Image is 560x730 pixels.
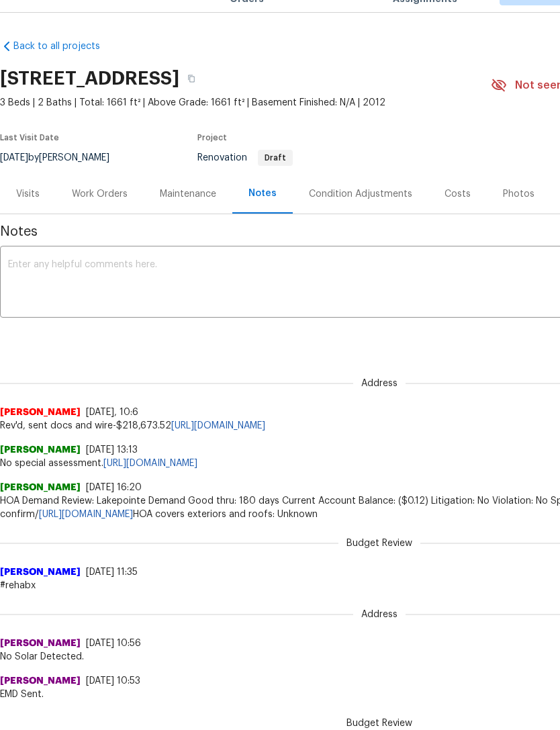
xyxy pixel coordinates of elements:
[338,537,420,550] span: Budget Review
[171,421,265,430] a: [URL][DOMAIN_NAME]
[197,153,293,163] span: Renovation
[353,608,406,621] span: Address
[160,187,216,201] div: Maintenance
[86,639,141,648] span: [DATE] 10:56
[309,187,412,201] div: Condition Adjustments
[86,676,140,686] span: [DATE] 10:53
[248,187,277,200] div: Notes
[86,483,142,492] span: [DATE] 16:20
[86,567,138,577] span: [DATE] 11:35
[353,377,406,390] span: Address
[259,154,291,162] span: Draft
[197,134,227,142] span: Project
[179,66,203,91] button: Copy Address
[86,445,138,455] span: [DATE] 13:13
[445,187,471,201] div: Costs
[16,187,40,201] div: Visits
[103,459,197,468] a: [URL][DOMAIN_NAME]
[503,187,534,201] div: Photos
[72,187,128,201] div: Work Orders
[86,408,138,417] span: [DATE], 10:6
[39,510,133,519] a: [URL][DOMAIN_NAME]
